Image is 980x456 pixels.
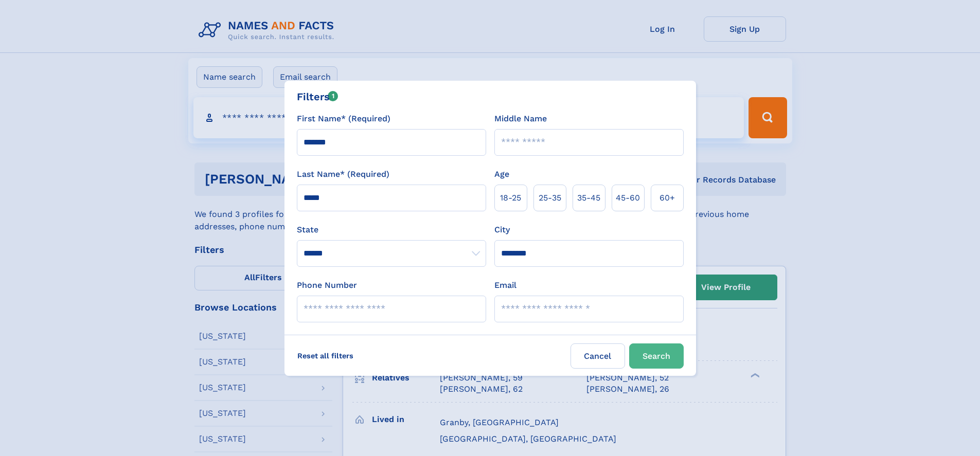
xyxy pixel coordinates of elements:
[616,192,640,204] span: 45‑60
[577,192,600,204] span: 35‑45
[494,113,547,125] label: Middle Name
[539,192,561,204] span: 25‑35
[571,343,625,369] label: Cancel
[297,89,338,104] div: Filters
[494,168,509,180] label: Age
[297,113,390,125] label: First Name* (Required)
[297,168,389,180] label: Last Name* (Required)
[297,224,486,236] label: State
[297,279,357,291] label: Phone Number
[494,279,516,291] label: Email
[660,192,675,204] span: 60+
[500,192,521,204] span: 18‑25
[494,224,510,236] label: City
[629,343,684,369] button: Search
[291,343,360,368] label: Reset all filters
